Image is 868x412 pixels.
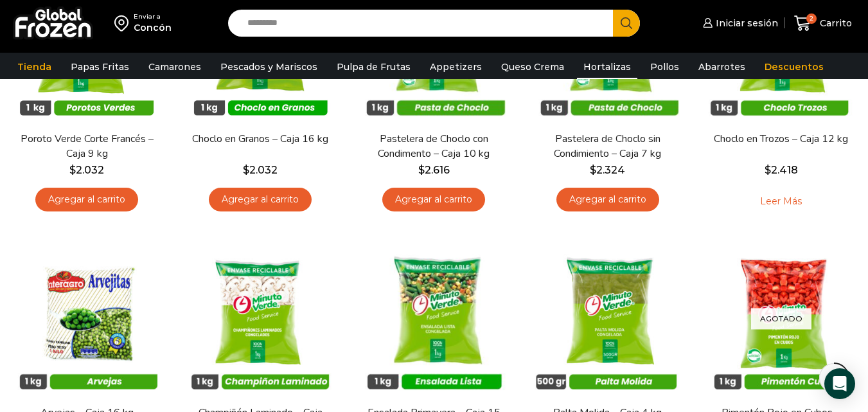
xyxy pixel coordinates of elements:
span: $ [590,164,596,176]
a: Agregar al carrito: “Poroto Verde Corte Francés - Caja 9 kg” [35,188,138,211]
a: Abarrotes [692,55,752,79]
a: Iniciar sesión [700,10,778,36]
a: Descuentos [758,55,830,79]
a: Agregar al carrito: “Pastelera de Choclo con Condimento - Caja 10 kg” [382,188,485,211]
a: Pollos [644,55,686,79]
button: Search button [613,10,640,37]
a: Hortalizas [577,55,637,79]
a: 2 Carrito [791,8,855,39]
span: $ [243,164,249,176]
a: Agregar al carrito: “Pastelera de Choclo sin Condimiento - Caja 7 kg” [556,188,659,211]
a: Poroto Verde Corte Francés – Caja 9 kg [17,132,156,161]
span: Iniciar sesión [713,17,778,30]
span: 2 [806,13,817,24]
a: Pulpa de Frutas [330,55,417,79]
a: Leé más sobre “Choclo en Trozos - Caja 12 kg” [741,188,822,215]
img: address-field-icon.svg [114,12,134,34]
bdi: 2.616 [418,164,450,176]
a: Agregar al carrito: “Choclo en Granos - Caja 16 kg” [209,188,312,211]
div: Enviar a [134,12,172,21]
a: Choclo en Trozos – Caja 12 kg [712,132,851,147]
span: $ [418,164,425,176]
a: Pastelera de Choclo con Condimento – Caja 10 kg [364,132,503,161]
a: Papas Fritas [64,55,136,79]
span: Carrito [817,17,852,30]
bdi: 2.032 [243,164,278,176]
a: Appetizers [423,55,488,79]
a: Queso Crema [495,55,571,79]
a: Tienda [11,55,58,79]
a: Pescados y Mariscos [214,55,324,79]
a: Camarones [142,55,208,79]
span: $ [69,164,76,176]
bdi: 2.032 [69,164,104,176]
div: Concón [134,21,172,34]
bdi: 2.324 [590,164,625,176]
div: Open Intercom Messenger [824,368,855,399]
bdi: 2.418 [765,164,798,176]
a: Choclo en Granos – Caja 16 kg [191,132,330,147]
span: $ [765,164,771,176]
p: Agotado [751,309,811,330]
a: Pastelera de Choclo sin Condimiento – Caja 7 kg [538,132,677,161]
